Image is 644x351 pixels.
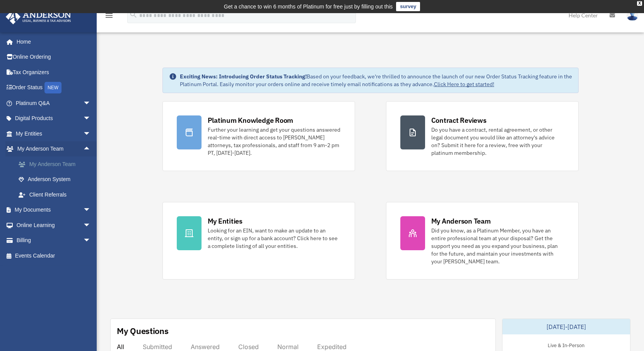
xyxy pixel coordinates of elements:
div: Normal [277,343,299,351]
div: Answered [191,343,220,351]
div: Closed [238,343,259,351]
span: arrow_drop_up [83,141,99,157]
a: Home [5,34,99,49]
a: My Entitiesarrow_drop_down [5,126,102,141]
a: Order StatusNEW [5,80,102,96]
a: My Anderson Teamarrow_drop_up [5,141,102,157]
div: Submitted [143,343,172,351]
img: Anderson Advisors Platinum Portal [3,9,73,24]
a: Online Learningarrow_drop_down [5,217,102,233]
img: User Pic [627,10,638,21]
i: search [129,10,138,19]
div: [DATE]-[DATE] [502,319,630,334]
a: My Anderson Team Did you know, as a Platinum Member, you have an entire professional team at your... [386,202,579,280]
a: Digital Productsarrow_drop_down [5,111,102,126]
a: Online Ordering [5,49,102,65]
a: Platinum Q&Aarrow_drop_down [5,95,102,111]
a: My Entities Looking for an EIN, want to make an update to an entity, or sign up for a bank accoun... [162,202,355,280]
a: Click Here to get started! [434,81,494,88]
span: arrow_drop_down [83,95,99,111]
div: My Entities [208,216,243,226]
div: Contract Reviews [431,115,487,125]
div: Platinum Knowledge Room [208,115,294,125]
strong: Exciting News: Introducing Order Status Tracking! [180,73,307,80]
a: survey [396,2,420,11]
div: Did you know, as a Platinum Member, you have an entire professional team at your disposal? Get th... [431,227,564,265]
span: arrow_drop_down [83,126,99,142]
div: Live & In-Person [542,341,591,349]
a: Contract Reviews Do you have a contract, rental agreement, or other legal document you would like... [386,101,579,171]
div: Get a chance to win 6 months of Platinum for free just by filling out this [224,2,393,11]
i: menu [104,11,114,20]
a: My Documentsarrow_drop_down [5,202,102,218]
div: My Questions [117,325,169,337]
span: arrow_drop_down [83,202,99,218]
div: NEW [44,82,61,93]
div: Looking for an EIN, want to make an update to an entity, or sign up for a bank account? Click her... [208,227,341,250]
a: Billingarrow_drop_down [5,233,102,248]
div: close [637,1,642,6]
div: All [117,343,124,351]
span: arrow_drop_down [83,111,99,127]
a: Platinum Knowledge Room Further your learning and get your questions answered real-time with dire... [162,101,355,171]
div: My Anderson Team [431,216,491,226]
span: arrow_drop_down [83,217,99,233]
a: My Anderson Team [11,156,102,172]
a: menu [104,14,114,20]
a: Client Referrals [11,187,102,202]
div: Do you have a contract, rental agreement, or other legal document you would like an attorney's ad... [431,126,564,157]
div: Expedited [317,343,347,351]
span: arrow_drop_down [83,233,99,249]
div: Further your learning and get your questions answered real-time with direct access to [PERSON_NAM... [208,126,341,157]
a: Tax Organizers [5,64,102,80]
a: Anderson System [11,172,102,187]
div: Based on your feedback, we're thrilled to announce the launch of our new Order Status Tracking fe... [180,73,572,88]
a: Events Calendar [5,248,102,263]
